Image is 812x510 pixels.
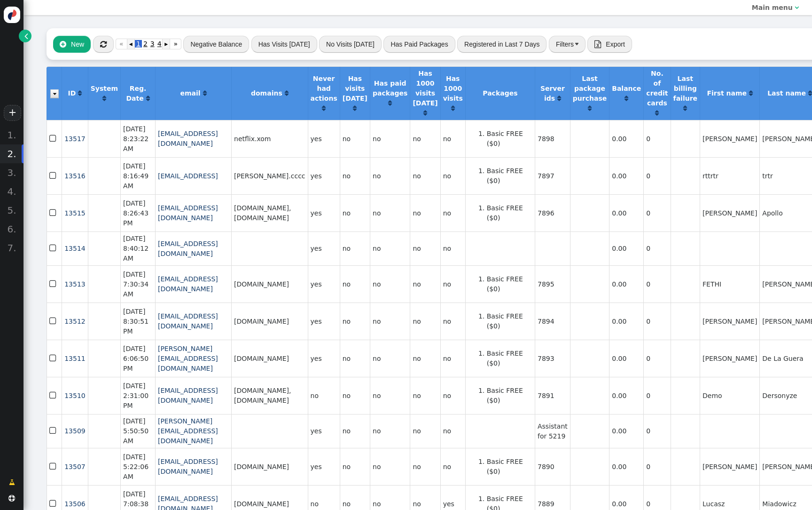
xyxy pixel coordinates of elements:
span: [DATE] 6:06:50 PM [123,345,148,372]
td: no [410,303,440,340]
span:  [49,352,58,365]
td: no [410,265,440,303]
a:  [388,99,392,107]
span: Click to sort [322,105,326,112]
a: [EMAIL_ADDRESS][DOMAIN_NAME] [158,387,218,404]
a: [EMAIL_ADDRESS][DOMAIN_NAME] [158,240,218,257]
td: no [440,194,465,231]
b: ID [68,89,76,97]
span: Click to sort [203,90,207,96]
td: no [340,340,370,377]
a: ◂ [127,39,135,49]
td: 0 [643,231,670,265]
a:  [749,89,753,97]
td: 0.00 [609,120,643,157]
a:  [451,104,455,112]
span: [DATE] 8:16:49 AM [123,162,148,190]
span:  [100,40,107,48]
td: no [340,448,370,485]
td: no [410,194,440,231]
b: Balance [612,85,641,92]
b: First name [707,89,747,97]
td: no [440,157,465,194]
a: 13517 [64,135,86,143]
a: ▸ [162,39,170,49]
a:  [588,104,592,112]
td: rttrtr [700,157,759,194]
span: Click to sort [557,95,561,102]
a:  [2,474,22,491]
li: Basic FREE ($0) [487,129,532,149]
td: [PERSON_NAME] [700,120,759,157]
span: 4 [156,40,163,48]
li: Basic FREE ($0) [487,349,532,368]
span: 13506 [64,500,86,508]
td: no [340,377,370,414]
td: 7898 [535,120,570,157]
span: Click to sort [655,110,659,116]
td: yes [308,414,340,448]
b: Has 1000 visits [443,75,463,102]
a:  [557,95,561,102]
td: no [440,231,465,265]
td: [DOMAIN_NAME] [231,265,308,303]
td: yes [308,231,340,265]
td: [DOMAIN_NAME], [DOMAIN_NAME] [231,377,308,414]
td: 0.00 [609,340,643,377]
a:  [353,104,357,112]
td: 0.00 [609,265,643,303]
button: New [53,36,91,53]
a: 13513 [64,280,86,288]
td: 0.00 [609,414,643,448]
td: [DOMAIN_NAME], [DOMAIN_NAME] [231,194,308,231]
span: [DATE] 5:22:06 AM [123,453,148,480]
a:  [655,109,659,117]
li: Basic FREE ($0) [487,457,532,477]
td: [DOMAIN_NAME] [231,303,308,340]
span:  [49,242,58,255]
span: Click to sort [683,105,687,112]
span: [DATE] 8:30:51 PM [123,308,148,335]
td: no [440,377,465,414]
td: 0 [643,340,670,377]
button:  Export [587,36,632,53]
td: 7890 [535,448,570,485]
a:  [423,109,427,117]
td: no [340,157,370,194]
span:  [8,495,15,502]
button: Has Paid Packages [383,36,455,53]
b: Server ids [540,85,565,102]
td: 0.00 [609,194,643,231]
a: 13515 [64,209,86,217]
td: 0 [643,377,670,414]
b: Reg. Date [126,85,146,102]
button: Filters [549,36,586,53]
td: no [440,265,465,303]
li: Basic FREE ($0) [487,386,532,406]
span: 2 [142,40,149,48]
span: 13507 [64,463,86,470]
td: no [410,377,440,414]
span: Click to sort [78,90,82,96]
td: no [340,120,370,157]
td: [PERSON_NAME].cccc [231,157,308,194]
a: [EMAIL_ADDRESS][DOMAIN_NAME] [158,204,218,222]
a: 13511 [64,355,86,362]
span: Click to sort [749,90,753,96]
img: icon_dropdown_trigger.png [50,89,59,98]
img: logo-icon.svg [4,7,20,23]
td: [DOMAIN_NAME] [231,448,308,485]
img: trigger_black.png [575,43,578,45]
td: no [340,414,370,448]
td: [DOMAIN_NAME] [231,340,308,377]
a:  [625,95,628,102]
td: [PERSON_NAME] [700,448,759,485]
a: 13514 [64,245,86,252]
a:  [683,104,687,112]
td: 0 [643,120,670,157]
a: 13509 [64,427,86,435]
td: no [440,448,465,485]
span: [DATE] 7:30:34 AM [123,271,148,298]
td: no [340,231,370,265]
